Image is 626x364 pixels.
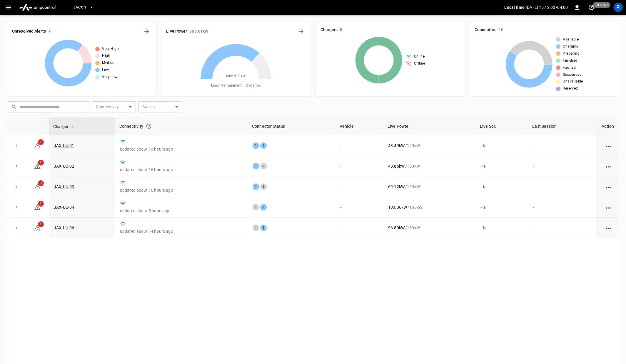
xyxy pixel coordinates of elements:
span: Very High [102,46,119,52]
h6: Unresolved Alerts [12,28,46,35]
div: action cell options [605,163,612,169]
span: 1 [38,201,44,207]
button: expand row [12,162,21,171]
div: 2 [260,183,267,190]
div: action cell options [605,225,612,231]
div: / 150 kW [388,204,471,210]
p: 96.80 kW [388,225,405,231]
span: Medium [102,60,116,66]
div: profile-icon [613,3,623,12]
span: Finished [563,58,577,64]
td: - % [476,156,528,176]
td: - [335,176,383,197]
span: Very Low [102,74,117,80]
p: 103.36 kW [388,204,407,210]
td: - % [476,135,528,156]
h6: Connectors [475,27,496,33]
div: 1 [253,163,259,169]
span: Online [414,54,425,60]
button: Energy Overview [296,27,306,36]
a: 1 [34,225,41,230]
td: - % [476,197,528,218]
th: Action [597,117,619,135]
a: 1 [34,205,41,209]
button: JACX 1 [71,2,96,13]
p: updated about 14 hours ago [120,228,243,234]
p: updated about 16 hours ago [120,167,243,173]
button: expand row [12,182,21,191]
a: 1 [34,143,41,147]
button: expand row [12,223,21,232]
p: 69.12 kW [388,184,405,190]
span: 1 [38,160,44,166]
span: Charger [53,123,76,130]
button: Connection between the charger and our software. [143,121,154,132]
span: Max. 500 kW [226,73,246,79]
td: - [528,156,597,176]
th: Live Power [383,117,476,135]
span: Load Management = Dynamic [211,83,261,89]
th: Live SoC [476,117,528,135]
td: - % [476,218,528,238]
span: 1 [38,221,44,227]
div: action cell options [605,204,612,210]
span: High [102,53,110,59]
div: Connectivity [119,121,244,132]
span: Preparing [563,51,580,57]
span: 1 [38,139,44,145]
td: - % [476,176,528,197]
td: - [528,218,597,238]
span: 10 s ago [593,2,610,8]
p: 48.49 kW [388,143,405,149]
span: Charging [563,44,578,50]
h6: Live Power [166,28,187,35]
td: - [335,135,383,156]
td: - [335,218,383,238]
th: Last Session [528,117,597,135]
div: 1 [253,183,259,190]
p: updated about 16 hours ago [120,187,243,193]
td: - [335,197,383,218]
div: action cell options [605,143,612,149]
a: JAX-UU-02 [54,164,74,168]
td: - [528,197,597,218]
button: set refresh interval [587,3,596,12]
div: / 150 kW [388,225,471,231]
td: - [528,135,597,156]
a: 1 [34,163,41,168]
p: [DATE] 15:12:00 -04:00 [526,4,568,10]
a: JAX-UU-01 [54,143,74,148]
h6: 7 [48,28,51,35]
a: JAX-UU-06 [54,225,74,230]
p: updated about 5 hours ago [120,208,243,214]
h6: 10 [499,27,503,33]
p: Local time [504,4,525,10]
a: JAX-UU-04 [54,205,74,210]
div: 2 [260,204,267,210]
button: expand row [12,203,21,212]
h6: Chargers [320,27,338,33]
div: 2 [260,225,267,231]
span: Reserved [563,86,578,92]
h6: 5 [340,27,342,33]
div: 2 [260,163,267,169]
span: Unavailable [563,79,583,85]
div: / 150 kW [388,163,471,169]
span: JACX 1 [73,4,86,11]
span: Faulted [563,65,576,71]
a: JAX-UU-03 [54,184,74,189]
h6: 366.61 kW [189,28,208,35]
div: 1 [253,204,259,210]
td: - [528,176,597,197]
span: Offline [414,61,425,67]
th: Vehicle [335,117,383,135]
td: - [335,156,383,176]
th: Connector Status [248,117,335,135]
p: 48.85 kW [388,163,405,169]
button: All Alerts [142,27,151,36]
img: ampcontrol.io logo [17,2,58,13]
span: Suspended [563,72,582,78]
span: Low [102,67,109,73]
div: / 150 kW [388,184,471,190]
span: 3 [38,180,44,186]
